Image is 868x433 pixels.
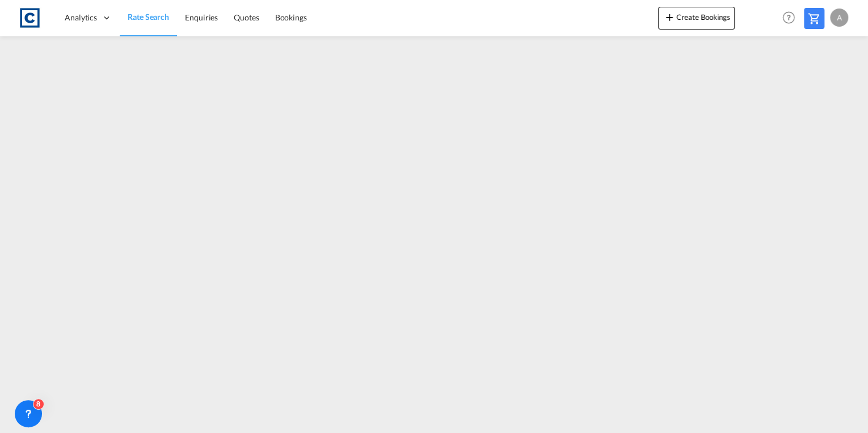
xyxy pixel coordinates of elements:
[128,12,169,22] span: Rate Search
[830,9,848,27] div: A
[65,12,97,23] span: Analytics
[185,12,218,22] span: Enquiries
[17,5,43,31] img: 1fdb9190129311efbfaf67cbb4249bed.jpeg
[779,8,798,27] span: Help
[234,12,259,22] span: Quotes
[779,8,804,28] div: Help
[658,7,735,30] button: icon-plus 400-fgCreate Bookings
[663,10,676,24] md-icon: icon-plus 400-fg
[275,12,307,22] span: Bookings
